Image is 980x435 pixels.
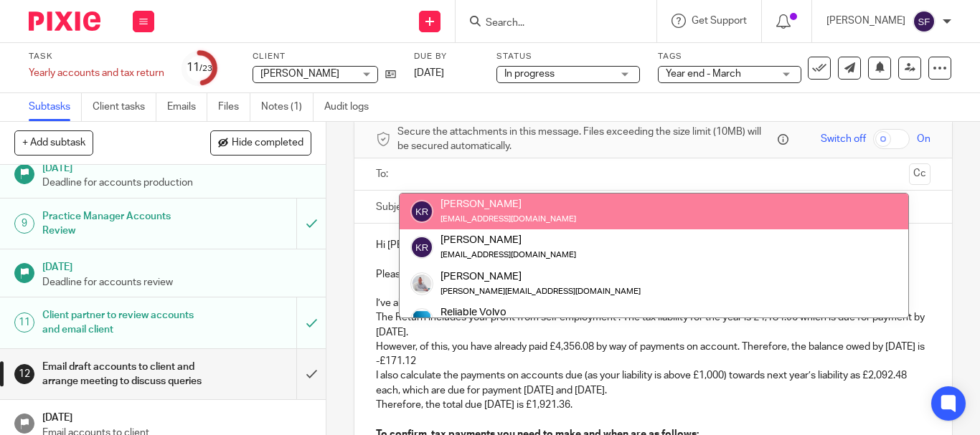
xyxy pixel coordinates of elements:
[29,51,164,62] label: Task
[376,398,930,412] p: Therefore, the total due [DATE] is £1,921.36.
[42,275,312,290] p: Deadline for accounts review
[484,17,613,30] input: Search
[376,368,930,398] p: I also calculate the payments on accounts due (as your liability is above £1,000) towards next ye...
[376,167,392,181] label: To:
[376,340,930,369] p: However, of this, you have already paid £4,356.08 by way of payments on account. Therefore, the b...
[909,163,930,185] button: Cc
[376,310,930,340] p: The Return includes your profit from self employment . The tax liability for the year is £4,184.9...
[414,51,479,62] label: Due by
[42,176,312,190] p: Deadline for accounts production
[42,158,312,176] h1: [DATE]
[504,69,555,79] span: In progress
[29,11,100,31] img: Pixie
[253,51,396,62] label: Client
[440,269,641,283] div: [PERSON_NAME]
[410,308,433,331] img: Diverso%20logo.png
[376,267,930,282] p: Please see attached a draft copy of your accounts.
[666,69,741,79] span: Year end - March
[232,138,303,149] span: Hide completed
[440,233,576,247] div: [PERSON_NAME]
[29,66,164,80] div: Yearly accounts and tax return
[42,356,202,393] h1: Email draft accounts to client and arrange meeting to discuss queries
[440,215,576,223] small: [EMAIL_ADDRESS][DOMAIN_NAME]
[324,93,380,121] a: Audit logs
[218,93,250,121] a: Files
[826,14,905,28] p: [PERSON_NAME]
[260,69,339,79] span: [PERSON_NAME]
[414,68,444,78] span: [DATE]
[440,251,576,259] small: [EMAIL_ADDRESS][DOMAIN_NAME]
[410,236,433,259] img: svg%3E
[376,238,930,252] p: Hi [PERSON_NAME],
[397,125,774,154] span: Secure the attachments in this message. Files exceeding the size limit (10MB) will be secured aut...
[440,287,641,295] small: [PERSON_NAME][EMAIL_ADDRESS][DOMAIN_NAME]
[42,407,312,425] h1: [DATE]
[917,132,930,146] span: On
[692,16,747,26] span: Get Support
[14,312,34,333] div: 11
[93,93,156,121] a: Client tasks
[496,51,640,62] label: Status
[14,364,34,384] div: 12
[14,130,93,155] button: + Add subtask
[42,206,202,242] h1: Practice Manager Accounts Review
[410,200,433,223] img: svg%3E
[210,130,311,155] button: Hide completed
[187,59,212,76] div: 11
[376,200,413,214] label: Subject:
[14,214,34,234] div: 9
[376,296,930,310] p: I’ve also attached your personal tax return for the year ending [DATE].
[42,305,202,341] h1: Client partner to review accounts and email client
[410,272,433,295] img: smiley%20circle%20sean.png
[199,64,212,72] small: /23
[42,257,312,274] h1: [DATE]
[913,10,936,33] img: svg%3E
[821,132,866,146] span: Switch off
[167,93,207,121] a: Emails
[440,305,641,320] div: Reliable Volvo
[658,51,801,62] label: Tags
[440,197,576,211] div: [PERSON_NAME]
[29,93,82,121] a: Subtasks
[261,93,314,121] a: Notes (1)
